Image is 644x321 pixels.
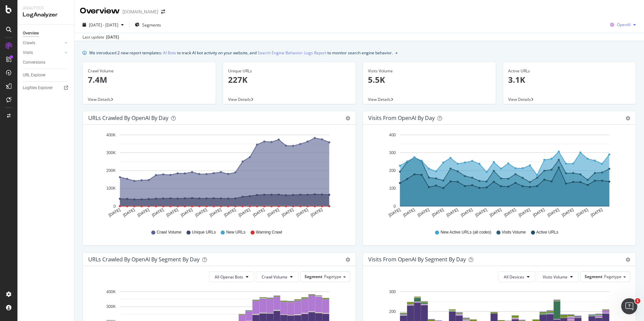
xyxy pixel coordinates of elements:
[389,290,396,294] text: 300
[122,8,158,15] div: [DOMAIN_NAME]
[113,204,116,209] text: 0
[23,72,46,79] div: URL Explorer
[368,130,630,223] svg: A chart.
[440,230,491,235] span: New Active URLs (all codes)
[460,207,474,218] text: [DATE]
[324,274,341,279] span: Pagetype
[223,207,237,218] text: [DATE]
[503,207,517,218] text: [DATE]
[88,130,350,223] svg: A chart.
[345,116,350,121] div: gear
[368,68,491,74] div: Visits Volume
[228,74,351,85] p: 227K
[23,40,63,47] a: Crawls
[607,19,639,30] button: OpenAI
[106,168,116,173] text: 200K
[518,207,531,218] text: [DATE]
[267,207,280,218] text: [DATE]
[209,207,222,218] text: [DATE]
[604,274,622,279] span: Pagetype
[635,298,640,304] span: 1
[137,207,150,218] text: [DATE]
[83,49,636,56] div: info banner
[23,30,39,37] div: Overview
[537,271,579,282] button: Visits Volume
[475,207,488,218] text: [DATE]
[368,74,491,85] p: 5.5K
[88,68,211,74] div: Crawl Volume
[166,207,179,218] text: [DATE]
[23,30,69,37] a: Overview
[23,49,33,56] div: Visits
[393,204,396,209] text: 0
[256,271,299,282] button: Crawl Volume
[89,49,393,56] div: We introduced 2 new report templates: to track AI bot activity on your website, and to monitor se...
[389,309,396,314] text: 200
[215,274,243,280] span: All Openai Bots
[106,133,116,137] text: 400K
[23,84,53,91] div: Logfiles Explorer
[23,72,69,79] a: URL Explorer
[163,49,176,56] a: AI Bots
[590,207,603,218] text: [DATE]
[431,207,444,218] text: [DATE]
[626,257,630,262] div: gear
[281,207,294,218] text: [DATE]
[502,230,526,235] span: Visits Volume
[142,22,161,28] span: Segments
[106,34,119,40] div: [DATE]
[536,230,558,235] span: Active URLs
[262,274,287,280] span: Crawl Volume
[389,150,396,155] text: 300
[446,207,459,218] text: [DATE]
[106,304,116,309] text: 300K
[151,207,164,218] text: [DATE]
[621,298,637,314] iframe: Intercom live chat
[252,207,266,218] text: [DATE]
[180,207,194,218] text: [DATE]
[228,97,251,102] span: View Details
[532,207,546,218] text: [DATE]
[543,274,568,280] span: Visits Volume
[508,68,631,74] div: Active URLs
[88,115,168,121] div: URLs Crawled by OpenAI by day
[504,274,524,280] span: All Devices
[561,207,575,218] text: [DATE]
[585,274,602,279] span: Segment
[626,116,630,121] div: gear
[489,207,502,218] text: [DATE]
[498,271,535,282] button: All Devices
[23,59,69,66] a: Conversions
[106,290,116,294] text: 400K
[228,68,351,74] div: Unique URLs
[108,207,121,218] text: [DATE]
[23,59,45,66] div: Conversions
[195,207,208,218] text: [DATE]
[296,207,309,218] text: [DATE]
[368,97,391,102] span: View Details
[238,207,251,218] text: [DATE]
[368,115,435,121] div: Visits from OpenAI by day
[310,207,323,218] text: [DATE]
[368,256,466,263] div: Visits from OpenAI By Segment By Day
[209,271,254,282] button: All Openai Bots
[161,9,165,14] div: arrow-right-arrow-left
[617,22,631,27] span: OpenAI
[23,40,35,47] div: Crawls
[508,74,631,85] p: 3.1K
[389,186,396,191] text: 100
[508,97,531,102] span: View Details
[389,133,396,137] text: 400
[192,230,216,235] span: Unique URLs
[23,49,63,56] a: Visits
[402,207,416,218] text: [DATE]
[576,207,589,218] text: [DATE]
[83,34,119,40] div: Last update
[157,230,181,235] span: Crawl Volume
[389,168,396,173] text: 200
[256,230,282,235] span: Warning Crawl
[88,256,200,263] div: URLs Crawled by OpenAI By Segment By Day
[23,84,69,91] a: Logfiles Explorer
